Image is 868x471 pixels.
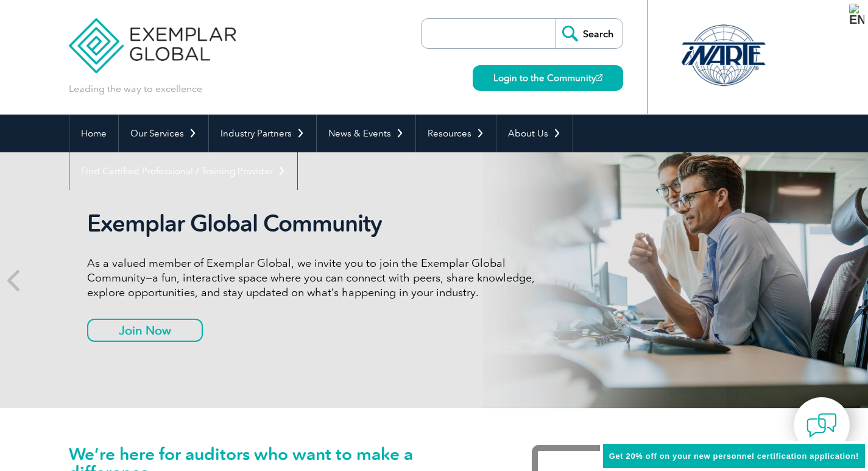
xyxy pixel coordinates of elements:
[119,115,208,152] a: Our Services
[209,115,316,152] a: Industry Partners
[806,410,837,441] img: contact-chat.png
[87,256,544,300] p: As a valued member of Exemplar Global, we invite you to join the Exemplar Global Community—a fun,...
[69,152,297,190] a: Find Certified Professional / Training Provider
[596,74,602,81] img: open_square.png
[473,65,623,91] a: Login to the Community
[87,319,203,342] a: Join Now
[416,115,496,152] a: Resources
[317,115,415,152] a: News & Events
[496,115,573,152] a: About Us
[849,4,864,26] img: en
[556,19,623,48] input: Search
[609,452,859,461] span: Get 20% off on your new personnel certification application!
[69,115,118,152] a: Home
[69,82,202,96] p: Leading the way to excellence
[87,210,544,238] h2: Exemplar Global Community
